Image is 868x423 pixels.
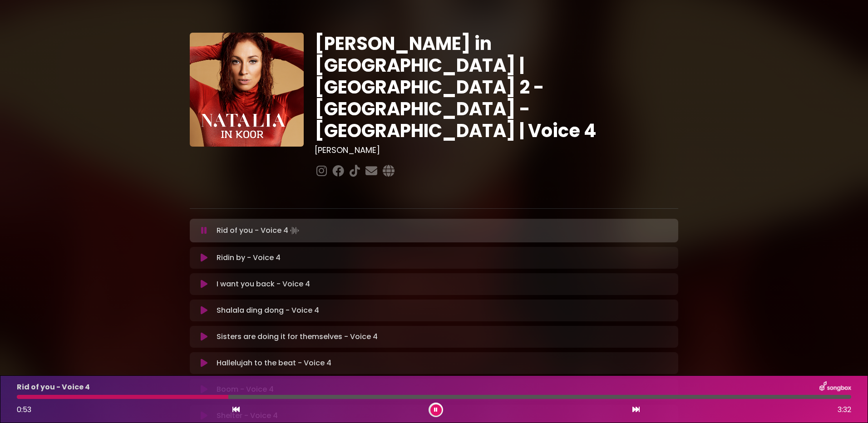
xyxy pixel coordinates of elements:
h3: [PERSON_NAME] [315,145,678,155]
p: Rid of you - Voice 4 [217,224,301,237]
h1: [PERSON_NAME] in [GEOGRAPHIC_DATA] | [GEOGRAPHIC_DATA] 2 - [GEOGRAPHIC_DATA] - [GEOGRAPHIC_DATA] ... [315,33,678,142]
img: YTVS25JmS9CLUqXqkEhs [190,33,304,147]
p: Sisters are doing it for themselves - Voice 4 [217,331,378,342]
img: waveform4.gif [288,224,301,237]
p: Ridin by - Voice 4 [217,252,281,263]
p: Hallelujah to the beat - Voice 4 [217,358,331,369]
span: 0:53 [17,404,31,415]
span: 3:32 [838,404,851,415]
p: I want you back - Voice 4 [217,279,310,290]
p: Rid of you - Voice 4 [17,382,90,393]
img: songbox-logo-white.png [819,381,851,393]
p: Shalala ding dong - Voice 4 [217,305,319,316]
